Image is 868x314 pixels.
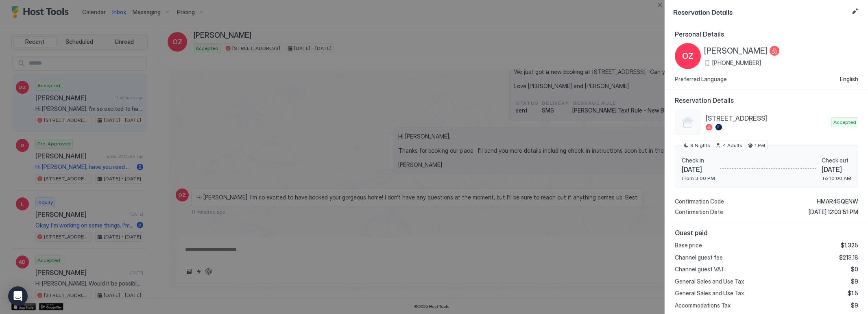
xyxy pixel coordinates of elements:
span: Confirmation Code [675,198,724,205]
span: Confirmation Date [675,208,723,216]
span: $0 [851,266,858,273]
span: [DATE] 12:03:51 PM [809,208,858,216]
span: Check in [682,157,715,164]
span: 1 Pet [755,142,765,149]
span: $213.18 [839,254,858,261]
span: Reservation Details [673,6,848,17]
span: Preferred Language [675,76,727,83]
span: Personal Details [675,30,858,38]
span: $9 [851,302,858,309]
span: Accommodations Tax [675,302,731,309]
span: $9 [851,278,858,285]
span: $1.5 [848,290,858,297]
span: HMAR45QENW [817,198,858,205]
span: [PERSON_NAME] [704,46,768,56]
button: Edit reservation [850,6,860,16]
span: Guest paid [675,229,858,237]
span: Accepted [833,119,856,126]
span: English [840,76,858,83]
span: From 3:00 PM [682,175,715,181]
span: [STREET_ADDRESS] [706,114,828,122]
span: [PHONE_NUMBER] [712,59,761,67]
span: General Sales and Use Tax [675,290,744,297]
div: Open Intercom Messenger [8,286,28,306]
span: General Sales and Use Tax [675,278,744,285]
span: Reservation Details [675,96,858,104]
span: [DATE] [822,165,851,173]
span: Check out [822,157,851,164]
span: OZ [682,50,694,62]
span: 9 Nights [690,142,710,149]
span: Channel guest VAT [675,266,724,273]
span: 4 Adults [722,142,742,149]
span: To 10:00 AM [822,175,851,181]
span: Channel guest fee [675,254,723,261]
span: [DATE] [682,165,715,173]
span: Base price [675,242,702,249]
span: $1,325 [841,242,858,249]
